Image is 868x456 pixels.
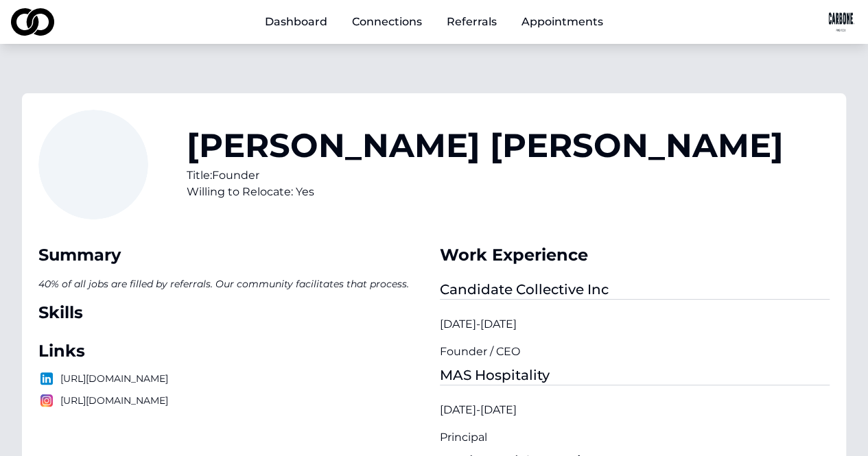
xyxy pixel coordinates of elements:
div: Principal [440,429,830,446]
a: Referrals [436,8,508,36]
div: Links [38,340,429,362]
p: 40% of all jobs are filled by referrals. Our community facilitates that process. [38,274,429,293]
div: Work Experience [440,244,830,266]
div: Title: Founder [187,167,784,184]
p: [URL][DOMAIN_NAME] [38,392,429,409]
div: [DATE] - [DATE] [440,316,830,333]
p: [URL][DOMAIN_NAME] [38,370,429,387]
img: 6543e9fd-d7b8-4430-82a2-4f52d278933e-CARBONE-tm-FineFoods-1-Navy%20(1)-profile_picture.png [824,5,857,38]
div: Willing to Relocate: Yes [187,184,784,200]
div: Summary [38,244,429,266]
img: logo [11,8,54,36]
a: Dashboard [254,8,338,36]
div: [DATE] - [DATE] [440,402,830,418]
nav: Main [254,8,614,36]
div: Skills [38,302,429,324]
h1: [PERSON_NAME] [PERSON_NAME] [187,129,784,162]
img: logo [38,392,55,409]
div: Founder / CEO [440,344,830,360]
a: Appointments [511,8,614,36]
a: Connections [341,8,433,36]
div: Candidate Collective Inc [440,280,830,300]
div: MAS Hospitality [440,365,830,385]
img: logo [38,370,55,387]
